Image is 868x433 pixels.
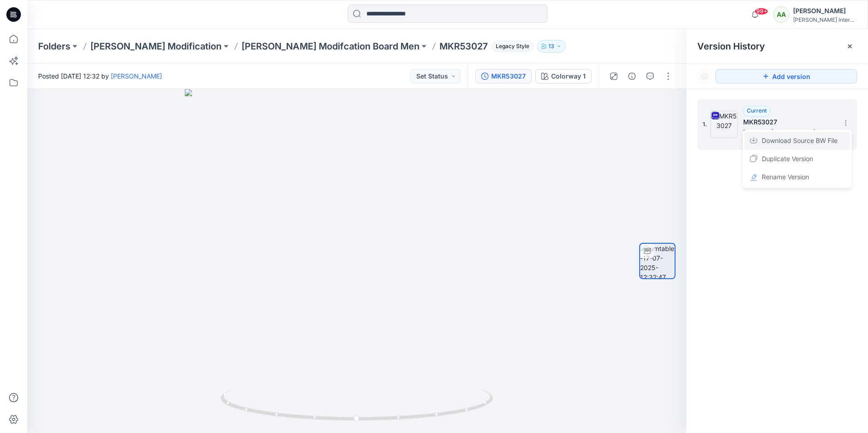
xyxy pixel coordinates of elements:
[710,111,738,138] img: MKR53027
[242,40,419,53] a: [PERSON_NAME] Modifcation Board Men
[38,71,162,81] span: Posted [DATE] 12:32 by
[793,5,857,16] div: [PERSON_NAME]
[625,69,639,84] button: Details
[697,69,712,84] button: Show Hidden Versions
[743,128,834,137] span: Posted by: Astrid Niegsch
[551,71,586,81] div: Colorway 1
[743,117,834,128] h5: MKR53027
[90,40,222,53] a: [PERSON_NAME] Modification
[548,41,554,51] p: 13
[488,40,533,53] button: Legacy Style
[697,41,765,52] span: Version History
[703,120,707,128] span: 1.
[475,69,532,84] button: MKR53027
[439,40,488,53] p: MKR53027
[755,8,768,15] span: 99+
[537,40,566,53] button: 13
[491,71,526,81] div: MKR53027
[111,72,162,80] a: [PERSON_NAME]
[747,107,767,114] span: Current
[492,41,533,52] span: Legacy Style
[535,69,592,84] button: Colorway 1
[762,153,813,164] span: Duplicate Version
[846,43,853,50] button: Close
[793,16,857,23] div: [PERSON_NAME] International
[640,244,675,278] img: turntable-17-07-2025-12:32:47
[38,40,70,53] a: Folders
[762,172,809,182] span: Rename Version
[715,69,857,84] button: Add version
[762,135,838,146] span: Download Source BW File
[773,6,789,23] div: AA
